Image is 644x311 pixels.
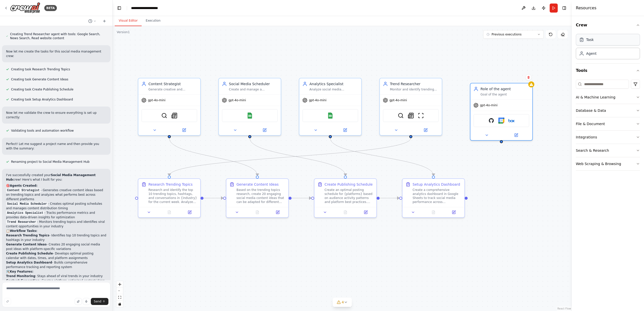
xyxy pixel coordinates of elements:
[6,260,106,269] li: - Builds comprehensive performance tracking and reporting system
[148,188,197,204] div: Research and identify the top 10 trending topics, hashtags, and conversations in {industry} for t...
[6,278,106,283] li: : Creates platform-optimized content ideas
[576,32,640,63] div: Crew
[167,138,413,176] g: Edge from 2a1813b5-3202-4aba-88ac-d9e5fc1d84c0 to 94214d62-14f0-4051-8e58-2f7ebc498041
[229,81,278,86] div: Social Media Scheduler
[269,209,286,215] button: Open in side panel
[6,183,106,188] h2: 🎯
[576,78,640,175] div: Tools
[6,234,49,237] strong: Research Trending Topics
[411,127,440,133] button: Open in side panel
[576,148,609,153] div: Search & Research
[11,129,74,133] span: Validating tools and automation workflow
[116,294,123,301] button: fit view
[75,298,82,305] button: Upload files
[483,30,544,39] button: Previous executions
[247,138,348,176] g: Edge from 692d9821-a4e9-4225-ab9c-99e0d3b596c5 to f12b798b-567d-4dae-8e76-ca8502a2be8c
[402,178,465,218] div: Setup Analytics DashboardCreate a comprehensive analytics dashboard in Google Sheets to track soc...
[6,188,41,193] code: Content Strategist
[115,16,142,26] button: Visual Editor
[299,78,362,136] div: Analytics SpecialistAnalyze social media performance metrics across {platforms}, track engagement...
[6,142,106,151] p: Perfect! Let me suggest a project name and then provide you with the summary:
[480,103,498,107] span: gpt-4o-mini
[398,113,404,119] img: SerplyWebSearchTool
[342,300,344,305] span: 4
[10,2,40,14] img: Logo
[229,87,278,91] div: Create and manage a comprehensive social media posting schedule for {platforms}, determining opti...
[576,121,605,126] div: File & Document
[380,196,399,201] g: Edge from f12b798b-567d-4dae-8e76-ca8502a2be8c to 0fea77c7-9271-4b7c-a458-d4d5802afbd8
[138,178,201,218] div: Research Trending TopicsResearch and identify the top 10 trending topics, hashtags, and conversat...
[218,78,281,136] div: Social Media SchedulerCreate and manage a comprehensive social media posting schedule for {platfo...
[6,252,53,255] strong: Create Publishing Schedule
[6,49,106,58] p: Now let me create the tasks for this social media management crew:
[159,209,180,215] button: No output available
[325,188,373,204] div: Create an optimal posting schedule for {platforms} based on audience activity patterns and platfo...
[6,201,106,211] li: - Creates optimal posting schedules and manages content distribution timing
[6,111,106,120] p: Now let me validate the crew to ensure everything is set up correctly:
[480,86,529,91] div: Role of the agent
[576,117,640,130] button: File & Document
[586,51,596,56] div: Agent
[325,182,373,187] div: Create Publishing Schedule
[408,113,414,119] img: SerplyNewsSearchTool
[11,97,73,101] span: Creating task Setup Analytics Dashboard
[525,74,532,81] button: Delete node
[309,87,358,91] div: Analyze social media performance metrics across {platforms}, track engagement rates, follower gro...
[148,81,197,86] div: Content Strategist
[6,220,106,229] li: - Monitors trending topics and identifies viral content opportunities in your industry
[6,229,106,233] h2: 📋
[6,211,106,220] li: - Tracks performance metrics and provides data-driven insights for optimization
[10,32,106,40] span: Creating Trend Researcher agent with tools: Google Search, News Search, Read website content
[11,87,73,91] span: Creating task Create Publishing Schedule
[236,188,285,204] div: Based on the trending topics research, create 20 engaging social media content ideas that can be ...
[116,281,123,307] div: React Flow controls
[10,270,33,273] strong: Key Features:
[480,92,529,96] div: Goal of the agent
[413,188,461,204] div: Create a comprehensive analytics dashboard in Google Sheets to track social media performance acr...
[6,211,44,215] code: Analytics Specialist
[170,127,198,133] button: Open in side panel
[6,220,37,224] code: Trend Researcher
[423,209,444,215] button: No output available
[413,182,460,187] div: Setup Analytics Dashboard
[576,95,615,100] div: AI & Machine Learning
[328,138,436,176] g: Edge from 4141fedb-9d14-4d45-9248-be0b86113ad0 to 0fea77c7-9271-4b7c-a458-d4d5802afbd8
[576,18,640,32] button: Crew
[576,91,640,104] button: AI & Machine Learning
[116,288,123,294] button: zoom out
[6,188,106,201] li: - Generates creative content ideas based on trending topics and analyzes what performs best acros...
[91,298,108,305] button: Send
[138,78,201,136] div: Content StrategistGenerate creative and engaging social media content ideas based on trending top...
[314,178,377,218] div: Create Publishing ScheduleCreate an optimal posting schedule for {platforms} based on audience ac...
[86,18,98,24] button: Switch to previous chat
[390,81,439,86] div: Trend Researcher
[292,196,311,201] g: Edge from 8f72b4ad-a23b-4fde-a492-e84d2ad3e60b to f12b798b-567d-4dae-8e76-ca8502a2be8c
[6,243,47,246] strong: Generate Content Ideas
[576,108,606,113] div: Database & Data
[204,196,223,201] g: Edge from 94214d62-14f0-4051-8e58-2f7ebc498041 to 8f72b4ad-a23b-4fde-a492-e84d2ad3e60b
[148,98,166,102] span: gpt-4o-mini
[309,98,327,102] span: gpt-4o-mini
[390,87,439,91] div: Monitor and identify trending topics, hashtags, and content themes in {industry} that can be leve...
[335,209,356,215] button: No output available
[561,5,568,12] button: Hide right sidebar
[83,298,90,305] button: Click to speak your automation idea
[94,299,101,303] span: Send
[100,18,108,24] button: Start a new chat
[418,113,424,119] img: ScrapeWebsiteTool
[226,178,289,218] div: Generate Content IdeasBased on the trending topics research, create 20 engaging social media cont...
[508,118,514,124] img: Box
[11,67,70,71] span: Creating task Research Trending Topics
[116,5,123,12] button: Hide left sidebar
[576,135,597,140] div: Integrations
[389,98,407,102] span: gpt-4o-mini
[576,131,640,144] button: Integrations
[167,138,260,176] g: Edge from 1f4bbe56-ce19-4e5b-b1b7-3035ac952294 to 8f72b4ad-a23b-4fde-a492-e84d2ad3e60b
[116,281,123,288] button: zoom in
[576,157,640,170] button: Web Scraping & Browsing
[181,209,198,215] button: Open in side panel
[379,78,442,136] div: Trend ResearcherMonitor and identify trending topics, hashtags, and content themes in {industry} ...
[557,307,571,310] a: React Flow attribution
[6,242,106,251] li: - Creates 20 engaging social media post ideas with platform-specific variations
[161,113,167,119] img: SerplyWebSearchTool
